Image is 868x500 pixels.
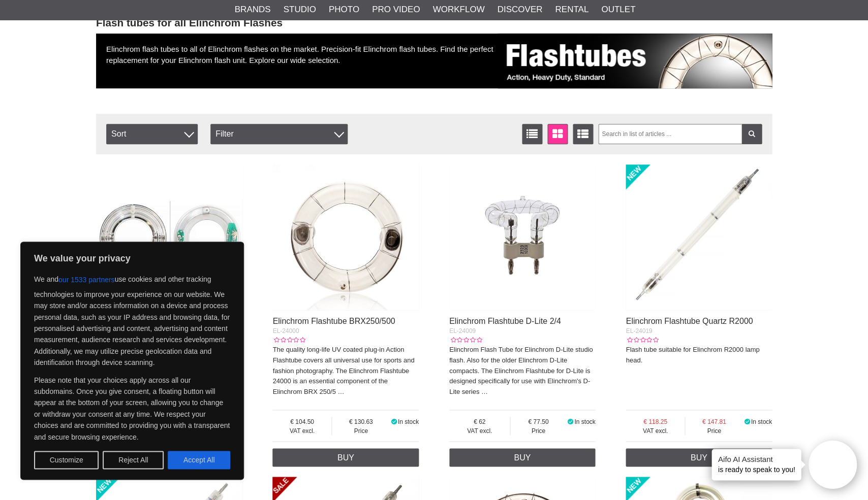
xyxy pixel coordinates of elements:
span: In stock [398,418,419,425]
button: our 1533 partners [58,271,115,289]
span: VAT excl. [272,426,331,435]
a: Buy [449,448,596,466]
a: Pro Video [372,3,420,16]
div: Customer rating: 0 [626,336,658,345]
span: 77.50 [510,417,566,426]
div: Elinchrom flash tubes to all of Elinchrom flashes on the market. Precision-fit Elinchrom flash tu... [96,34,772,88]
span: Price [685,426,742,435]
div: Customer rating: 0 [272,336,305,345]
span: Sort [106,124,198,144]
span: 104.50 [272,417,331,426]
button: Customize [34,451,99,469]
a: Photo [329,3,359,16]
a: Extended list [573,124,593,144]
a: List [522,124,542,144]
span: EL-24009 [449,327,476,335]
a: Discover [497,3,542,16]
div: is ready to speak to you! [711,449,801,480]
a: … [337,388,344,395]
span: VAT excl. [626,426,685,435]
a: Brands [235,3,271,16]
a: Window [547,124,568,144]
p: Please note that your choices apply across all our subdomains. Once you give consent, a floating ... [34,375,230,443]
img: Flashtube Ringflash ECO + Reflector [96,164,242,311]
img: Elinchrom Flashtube BRX250/500 [272,164,419,311]
img: Elinchrom Flashtube Quartz R2000 [626,164,772,311]
p: The quality long-life UV coated plug-in Action Flashtube covers all universal use for sports and ... [272,345,419,397]
h4: Aifo AI Assistant [718,454,795,464]
i: In stock [743,418,751,425]
a: … [481,388,488,395]
p: Flash tube suitable for Elinchrom R2000 lamp head. [626,345,772,366]
p: We and use cookies and other tracking technologies to improve your experience on our website. We ... [34,271,230,369]
p: Elinchrom Flash Tube for Elinchrom D-Lite studio flash. Also for the older Elinchrom D-Lite compa... [449,345,596,397]
span: VAT excl. [449,426,510,435]
a: Elinchrom Flashtube D-Lite 2/4 [449,317,561,325]
a: Elinchrom Flashtube BRX250/500 [272,317,395,325]
a: Outlet [601,3,635,16]
span: In stock [574,418,595,425]
button: Reject All [103,451,164,469]
img: Elinchrom Flash Tubes [498,34,772,88]
a: Workflow [432,3,484,16]
span: 62 [449,417,510,426]
h2: Flash tubes for all Elinchrom Flashes [96,16,772,30]
span: 147.81 [685,417,742,426]
a: Buy [626,448,772,466]
span: In stock [751,418,771,425]
a: Buy [272,448,419,466]
span: EL-24019 [626,327,652,335]
span: EL-24000 [272,327,299,335]
div: Filter [210,124,348,144]
div: Customer rating: 0 [449,336,482,345]
a: Elinchrom Flashtube Quartz R2000 [626,317,753,325]
div: We value your privacy [20,242,244,480]
i: In stock [390,418,398,425]
p: We value your privacy [34,252,230,264]
a: Studio [283,3,316,16]
button: Accept All [168,451,230,469]
i: In stock [566,418,574,425]
img: Elinchrom Flashtube D-Lite 2/4 [449,164,596,311]
span: 118.25 [626,417,685,426]
span: 130.63 [332,417,389,426]
a: Rental [555,3,588,16]
span: Price [510,426,566,435]
input: Search in list of articles ... [598,124,762,144]
a: Filter [741,124,762,144]
span: Price [332,426,389,435]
